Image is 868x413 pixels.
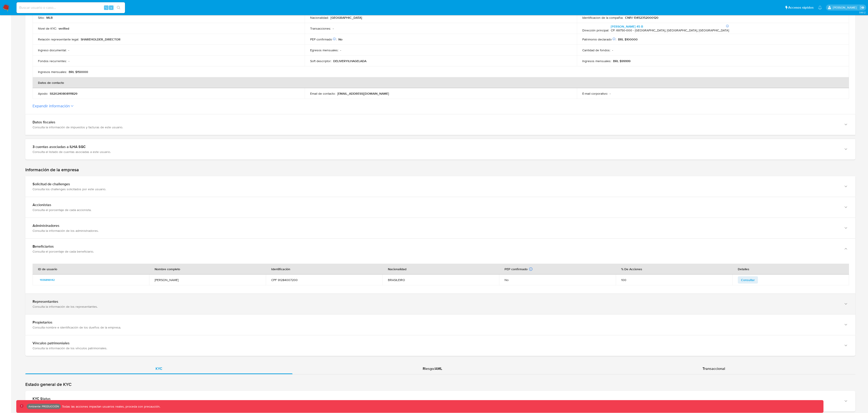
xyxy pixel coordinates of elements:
[703,366,725,371] span: Transaccional
[860,5,865,10] a: Salir
[423,366,442,371] span: Riesgo/AML
[111,5,112,10] span: s
[61,404,160,409] p: Todas las acciones impactan usuarios reales, proceda con precaución.
[156,366,162,371] span: KYC
[17,5,125,11] input: Buscar usuario o caso...
[833,5,858,10] p: leandrojossue.ramirez@mercadolibre.com.co
[788,5,814,10] span: Accesos rápidos
[28,406,59,407] p: Ambiente: PRODUCCIÓN
[114,5,123,11] button: search-icon
[859,11,866,14] span: 3.161.2
[104,5,108,10] span: ⌥
[818,6,822,9] a: Notificaciones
